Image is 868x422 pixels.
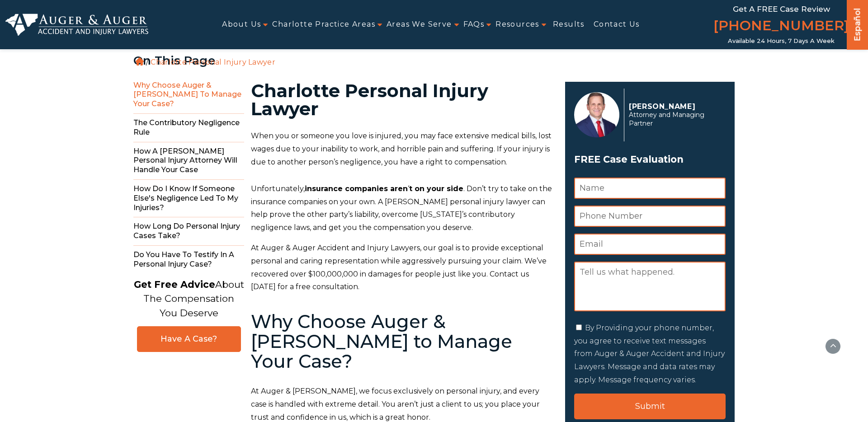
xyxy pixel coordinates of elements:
a: [PHONE_NUMBER] [713,16,849,38]
a: About Us [222,14,261,35]
label: By Providing your phone number, you agree to receive text messages from Auger & Auger Accident an... [574,324,725,384]
span: Attorney and Managing Partner [629,111,721,128]
h2: Why Choose Auger & [PERSON_NAME] to Manage Your Case? [251,312,554,371]
img: Herbert Auger [574,92,619,137]
a: Results [553,14,585,35]
span: Do You Have to Testify in a Personal Injury Case? [133,246,244,274]
span: How do I Know if Someone Else's Negligence Led to My Injuries? [133,180,244,217]
span: How a [PERSON_NAME] Personal Injury Attorney Will Handle Your Case [133,142,244,180]
a: Resources [495,14,539,35]
p: At Auger & Auger Accident and Injury Lawyers, our goal is to provide exceptional personal and car... [251,242,554,294]
img: Auger & Auger Accident and Injury Lawyers Logo [5,14,148,35]
span: Get a FREE Case Review [733,5,830,14]
input: Phone Number [574,206,726,227]
a: Contact Us [594,14,640,35]
a: Areas We Serve [387,14,452,35]
input: Email [574,234,726,255]
span: Available 24 Hours, 7 Days a Week [728,38,835,45]
span: Why Choose Auger & [PERSON_NAME] to Manage Your Case? [133,76,244,114]
button: scroll to up [825,338,841,354]
p: [PERSON_NAME] [629,102,721,111]
li: Charlotte Personal Injury Lawyer [148,58,278,66]
a: Charlotte Practice Areas [272,14,375,35]
p: When you or someone you love is injured, you may face extensive medical bills, lost wages due to ... [251,130,554,169]
a: Have A Case? [137,326,241,352]
p: Unfortunately, ‘ . Don’t try to take on the insurance companies on your own. A [PERSON_NAME] pers... [251,183,554,234]
span: The Contributory Negligence Rule [133,114,244,142]
input: Submit [574,394,726,419]
strong: Get Free Advice [134,279,215,290]
p: About The Compensation You Deserve [134,277,244,320]
span: How Long do Personal Injury Cases Take? [133,217,244,246]
strong: t on your side [409,184,463,193]
input: Name [574,178,726,199]
a: Home [136,57,144,66]
a: FAQs [463,14,485,35]
h1: Charlotte Personal Injury Lawyer [251,82,554,118]
span: Have A Case? [146,334,231,344]
strong: insurance companies aren [305,184,408,193]
h3: FREE Case Evaluation [574,151,726,168]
